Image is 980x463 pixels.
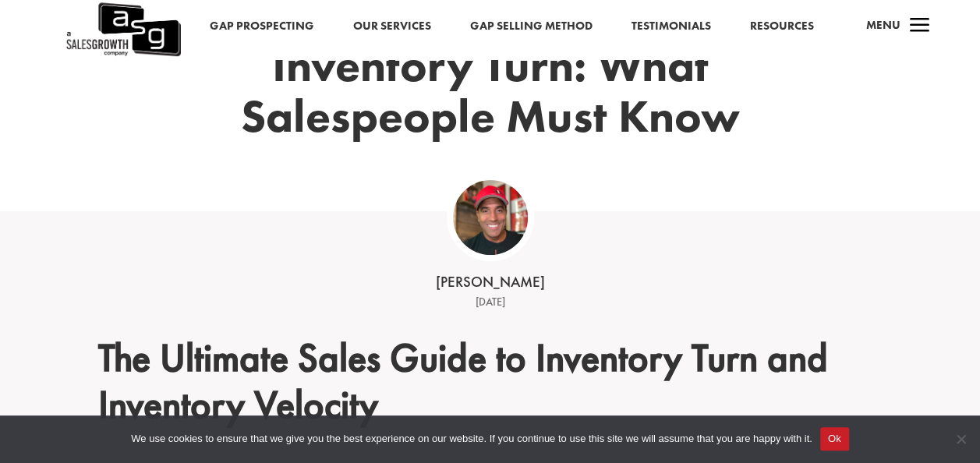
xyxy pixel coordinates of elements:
[233,41,748,149] h1: Inventory Turn: What Salespeople Must Know
[249,293,732,312] div: [DATE]
[470,16,593,37] a: Gap Selling Method
[210,16,314,37] a: Gap Prospecting
[131,431,812,447] span: We use cookies to ensure that we give you the best experience on our website. If you continue to ...
[820,427,849,451] button: Ok
[453,180,528,255] img: ASG Co_alternate lockup (1)
[632,16,711,37] a: Testimonials
[866,17,900,33] span: Menu
[904,11,936,42] span: a
[249,272,732,293] div: [PERSON_NAME]
[750,16,814,37] a: Resources
[953,431,968,447] span: No
[353,16,431,37] a: Our Services
[98,334,883,436] h2: The Ultimate Sales Guide to Inventory Turn and Inventory Velocity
